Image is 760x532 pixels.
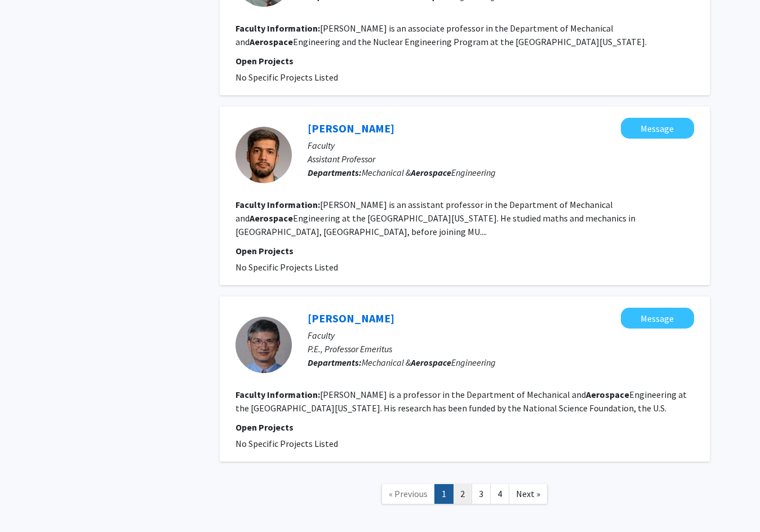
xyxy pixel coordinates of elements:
[235,420,694,434] p: Open Projects
[308,152,694,166] p: Assistant Professor
[235,199,320,210] b: Faculty Information:
[220,473,710,518] nav: Page navigation
[308,167,362,178] b: Departments:
[621,308,694,329] button: Message Yuyi Lin
[308,311,394,325] a: [PERSON_NAME]
[362,357,496,368] span: Mechanical & Engineering
[411,357,451,368] b: Aerospace
[308,329,694,342] p: Faculty
[516,488,540,499] span: Next »
[389,488,428,499] span: « Previous
[235,389,687,414] fg-read-more: [PERSON_NAME] is a professor in the Department of Mechanical and Engineering at the [GEOGRAPHIC_D...
[235,438,338,449] span: No Specific Projects Listed
[362,167,496,178] span: Mechanical & Engineering
[411,167,451,178] b: Aerospace
[621,118,694,139] button: Message Hussein Nassar
[381,484,435,504] a: Previous Page
[235,23,647,47] fg-read-more: [PERSON_NAME] is an associate professor in the Department of Mechanical and Engineering and the N...
[235,199,635,237] fg-read-more: [PERSON_NAME] is an assistant professor in the Department of Mechanical and Engineering at the [G...
[308,357,362,368] b: Departments:
[8,481,48,524] iframe: Chat
[434,484,454,504] a: 1
[235,261,338,273] span: No Specific Projects Listed
[250,36,293,47] b: Aerospace
[250,212,293,224] b: Aerospace
[453,484,472,504] a: 2
[509,484,548,504] a: Next
[235,72,338,83] span: No Specific Projects Listed
[235,54,694,68] p: Open Projects
[586,389,629,400] b: Aerospace
[472,484,491,504] a: 3
[308,139,694,152] p: Faculty
[235,389,320,400] b: Faculty Information:
[490,484,509,504] a: 4
[235,23,320,34] b: Faculty Information:
[308,342,694,356] p: P.E., Professor Emeritus
[308,121,394,135] a: [PERSON_NAME]
[235,244,694,258] p: Open Projects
